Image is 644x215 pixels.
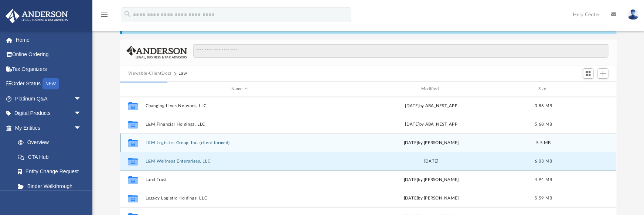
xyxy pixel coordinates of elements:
i: search [123,10,132,18]
button: Changing Lives Network, LLC [145,103,334,108]
a: Binder Walkthrough [10,179,92,194]
div: id [123,86,142,92]
a: Entity Change Request [10,164,92,179]
div: [DATE] [337,158,525,165]
button: Law [178,70,187,77]
a: Digital Productsarrow_drop_down [5,106,92,121]
span: 3.86 MB [535,104,552,108]
button: L&M Financial Holdings, LLC [145,122,334,127]
div: Modified [337,86,525,92]
img: User Pic [627,9,638,20]
a: My Entitiesarrow_drop_down [5,120,92,135]
a: menu [100,14,109,19]
span: 5.68 MB [535,122,552,126]
span: arrow_drop_down [74,120,89,136]
div: [DATE] by ABA_NEST_APP [337,103,525,109]
a: Overview [10,135,92,150]
span: arrow_drop_down [74,91,89,106]
div: [DATE] by [PERSON_NAME] [337,140,525,146]
button: L&M Logistics Group, Inc. (client formed) [145,140,334,145]
img: Anderson Advisors Platinum Portal [3,9,70,23]
div: [DATE] by ABA_NEST_APP [337,121,525,128]
a: Tax Organizers [5,62,92,76]
div: NEW [42,78,59,89]
button: Viewable-ClientDocs [128,70,172,77]
button: Land Trust [145,177,334,182]
a: Home [5,33,92,47]
input: Search files and folders [193,44,608,58]
div: [DATE] by [PERSON_NAME] [337,195,525,202]
div: Name [145,86,333,92]
a: Order StatusNEW [5,76,92,92]
div: id [561,86,613,92]
button: L&M Wellness Enterprises, LLC [145,159,334,164]
span: arrow_drop_down [74,106,89,121]
a: Platinum Q&Aarrow_drop_down [5,91,92,106]
div: [DATE] by [PERSON_NAME] [337,177,525,183]
button: Legacy Logistic Holdings, LLC [145,196,334,201]
span: 6.03 MB [535,159,552,163]
a: CTA Hub [10,150,92,164]
span: 4.94 MB [535,178,552,182]
button: Switch to Grid View [583,68,594,79]
a: Online Ordering [5,47,92,62]
i: menu [100,10,109,19]
span: 5.59 MB [535,196,552,200]
div: Size [528,86,558,92]
span: 5.5 MB [536,141,551,145]
button: Add [597,68,609,79]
